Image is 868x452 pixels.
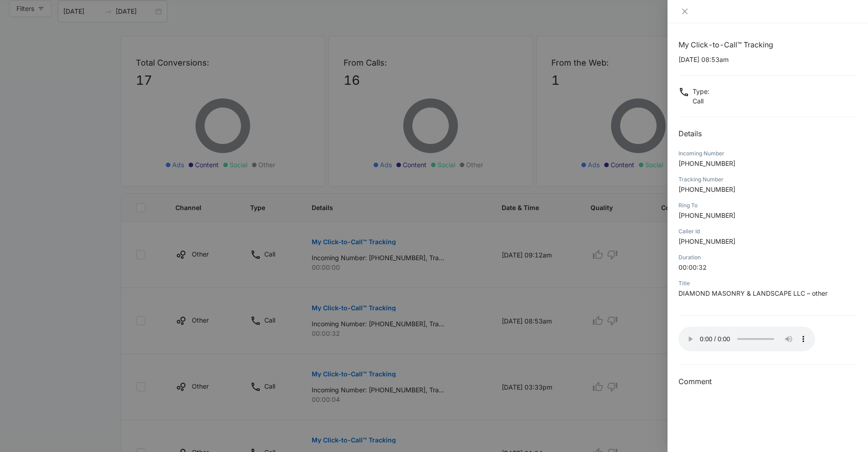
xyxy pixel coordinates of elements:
img: tab_keywords_by_traffic_grey.svg [91,53,98,60]
h1: My Click-to-Call™ Tracking [678,39,857,50]
div: Keywords by Traffic [101,54,154,60]
span: [PHONE_NUMBER] [678,185,735,193]
h3: Comment [678,376,857,387]
span: 00:00:32 [678,263,707,271]
p: [DATE] 08:53am [678,55,857,64]
div: Incoming Number [678,149,857,158]
div: Duration [678,253,857,262]
div: Domain: [DOMAIN_NAME] [24,24,100,31]
h2: Details [678,128,857,139]
div: Title [678,279,857,288]
span: [PHONE_NUMBER] [678,237,735,245]
span: [PHONE_NUMBER] [678,211,735,219]
p: Type : [693,87,709,96]
div: Tracking Number [678,175,857,184]
div: Caller Id [678,227,857,236]
img: website_grey.svg [15,24,22,31]
div: Domain Overview [35,54,82,60]
img: logo_orange.svg [15,15,22,22]
div: v 4.0.25 [26,15,45,22]
audio: Your browser does not support the audio tag. [678,327,815,351]
button: Close [678,7,691,15]
span: close [681,8,688,15]
p: Call [693,96,709,106]
span: [PHONE_NUMBER] [678,159,735,167]
img: tab_domain_overview_orange.svg [25,53,32,60]
div: Ring To [678,201,857,210]
span: DIAMOND MASONRY & LANDSCAPE LLC – other [678,289,827,297]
